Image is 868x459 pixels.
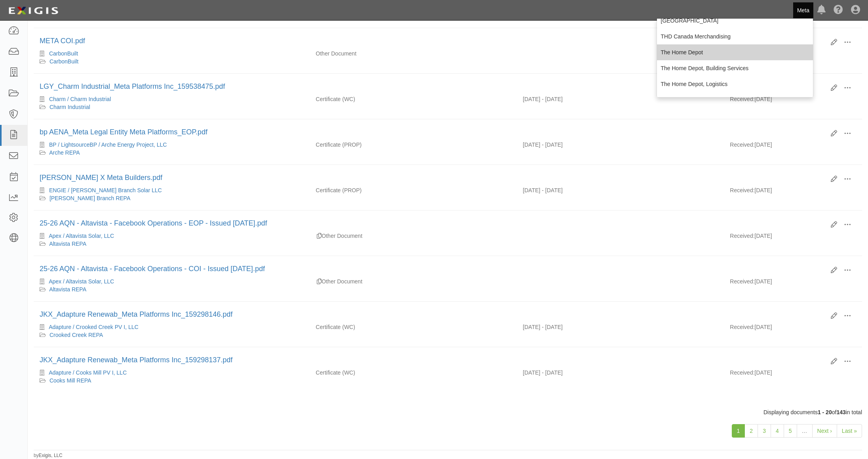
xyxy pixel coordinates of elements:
[517,141,724,149] div: Effective 06/01/2024 - Expiration 07/05/2025
[657,76,813,92] a: The Home Depot, Logistics
[40,264,825,274] div: 25-26 AQN - Altavista - Facebook Operations - COI - Issued 1.30.25.pdf
[40,285,304,293] div: Altavista REPA
[40,57,304,65] div: CarbonBuilt
[40,37,85,45] a: META COI.pdf
[793,2,813,18] a: Meta
[310,369,517,377] div: Workers Compensation/Employers Liability
[40,50,304,57] div: CarbonBuilt
[812,424,837,438] a: Next ›
[834,6,843,15] i: Help Center - Complianz
[317,277,322,285] div: Duplicate
[40,82,825,92] div: LGY_Charm Industrial_Meta Platforms Inc_159538475.pdf
[837,424,862,438] a: Last »
[744,424,758,438] a: 2
[28,408,868,416] div: Displaying documents of in total
[40,174,162,182] a: [PERSON_NAME] X Meta Builders.pdf
[39,453,63,458] a: Exigis, LLC
[818,409,832,415] b: 1 - 20
[49,142,167,148] a: BP / LightsourceBP / Arche Energy Project, LLC
[730,141,754,149] p: Received:
[49,286,86,293] a: Altavista REPA
[310,232,517,240] div: Other Document
[40,331,304,339] div: Crooked Creek REPA
[517,186,724,194] div: Effective 09/09/2024 - Expiration 10/21/2025
[40,128,207,136] a: bp AENA_Meta Legal Entity Meta Platforms_EOP.pdf
[40,377,304,384] div: Cooks Mill REPA
[657,29,813,44] a: THD Canada Merchandising
[40,240,304,248] div: Altavista REPA
[40,265,265,273] a: 25-26 AQN - Altavista - Facebook Operations - COI - Issued [DATE].pdf
[517,369,724,377] div: Effective 07/01/2025 - Expiration 07/01/2026
[49,104,90,110] a: Charm Industrial
[40,173,825,183] div: Sypert X Meta Builders.pdf
[49,58,78,65] a: CarbonBuilt
[40,356,232,364] a: JKX_Adapture Renewab_Meta Platforms Inc_159298137.pdf
[797,424,813,438] a: …
[310,277,517,285] div: Other Document
[49,332,103,338] a: Crooked Creek REPA
[40,36,825,46] div: META COI.pdf
[724,369,862,381] div: [DATE]
[49,278,114,285] a: Apex / Altavista Solar, LLC
[49,149,80,156] a: Arche REPA
[34,452,63,459] small: by
[49,377,91,384] a: Cooks Mill REPA
[310,186,517,194] div: Property
[40,127,825,138] div: bp AENA_Meta Legal Entity Meta Platforms_EOP.pdf
[517,95,724,103] div: Effective 07/01/2025 - Expiration 07/01/2026
[724,95,862,107] div: [DATE]
[657,13,813,29] a: [GEOGRAPHIC_DATA]
[49,324,138,330] a: Adapture / Crooked Creek PV I, LLC
[49,369,127,376] a: Adapture / Cooks Mill PV I, LLC
[310,95,517,103] div: Workers Compensation/Employers Liability
[40,310,825,320] div: JKX_Adapture Renewab_Meta Platforms Inc_159298146.pdf
[732,424,745,438] a: 1
[49,233,114,239] a: Apex / Altavista Solar, LLC
[40,355,825,365] div: JKX_Adapture Renewab_Meta Platforms Inc_159298137.pdf
[310,141,517,149] div: Property
[49,50,78,57] a: CarbonBuilt
[40,219,267,227] a: 25-26 AQN - Altavista - Facebook Operations - EOP - Issued [DATE].pdf
[724,141,862,153] div: [DATE]
[730,95,754,103] p: Received:
[49,96,111,102] a: Charm / Charm Industrial
[517,50,724,50] div: Effective - Expiration
[310,323,517,331] div: Workers Compensation/Employers Liability
[40,149,304,157] div: Arche REPA
[40,141,304,149] div: BP / LightsourceBP / Arche Energy Project, LLC
[310,50,517,57] div: Other Document
[730,369,754,377] p: Received:
[49,187,162,193] a: ENGIE / [PERSON_NAME] Branch Solar LLC
[40,82,225,90] a: LGY_Charm Industrial_Meta Platforms Inc_159538475.pdf
[40,323,304,331] div: Adapture / Crooked Creek PV I, LLC
[724,277,862,289] div: [DATE]
[657,92,813,108] a: The Vitamin Shoppe
[758,424,771,438] a: 3
[317,232,322,240] div: Duplicate
[724,232,862,244] div: [DATE]
[40,310,232,318] a: JKX_Adapture Renewab_Meta Platforms Inc_159298146.pdf
[730,277,754,285] p: Received:
[517,323,724,331] div: Effective 07/01/2025 - Expiration 07/01/2026
[657,44,813,60] a: The Home Depot
[40,103,304,111] div: Charm Industrial
[40,194,304,202] div: Sypert Branch REPA
[40,277,304,285] div: Apex / Altavista Solar, LLC
[784,424,797,438] a: 5
[40,186,304,194] div: ENGIE / Sypert Branch Solar LLC
[657,60,813,76] a: The Home Depot, Building Services
[836,409,845,415] b: 143
[730,186,754,194] p: Received:
[49,241,86,247] a: Altavista REPA
[40,369,304,377] div: Adapture / Cooks Mill PV I, LLC
[49,195,130,201] a: [PERSON_NAME] Branch REPA
[730,323,754,331] p: Received:
[40,218,825,229] div: 25-26 AQN - Altavista - Facebook Operations - EOP - Issued 1.30.25.pdf
[771,424,784,438] a: 4
[730,232,754,240] p: Received:
[40,95,304,103] div: Charm / Charm Industrial
[6,4,61,18] img: logo-5460c22ac91f19d4615b14bd174203de0afe785f0fc80cf4dbbc73dc1793850b.png
[724,186,862,198] div: [DATE]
